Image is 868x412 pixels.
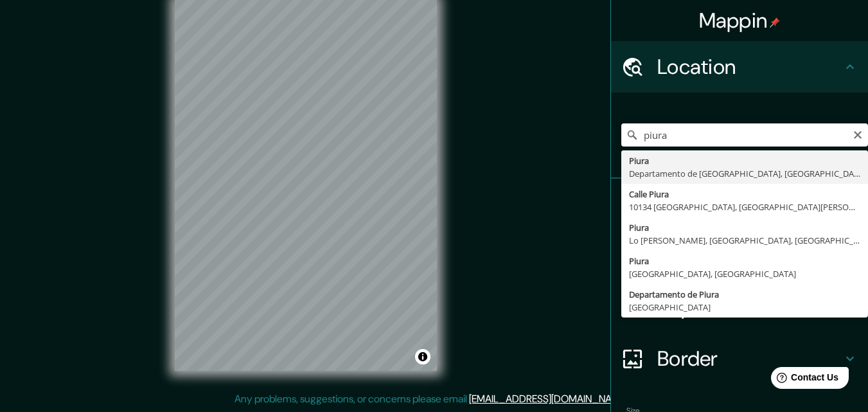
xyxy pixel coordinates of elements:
[629,167,860,180] div: Departamento de [GEOGRAPHIC_DATA], [GEOGRAPHIC_DATA]
[629,201,860,213] div: 10134 [GEOGRAPHIC_DATA], [GEOGRAPHIC_DATA][PERSON_NAME], [GEOGRAPHIC_DATA]
[235,391,630,407] p: Any problems, suggestions, or concerns please email .
[853,128,863,140] button: Clear
[611,333,868,384] div: Border
[629,301,860,314] div: [GEOGRAPHIC_DATA]
[611,41,868,93] div: Location
[699,8,781,33] h4: Mappin
[611,179,868,230] div: Pins
[629,255,860,267] div: Piura
[657,346,842,372] h4: Border
[770,17,780,28] img: pin-icon.png
[657,294,842,320] h4: Layout
[611,282,868,333] div: Layout
[629,154,860,167] div: Piura
[611,230,868,282] div: Style
[629,288,860,301] div: Departamento de Piura
[754,362,854,398] iframe: Help widget launcher
[629,221,860,234] div: Piura
[629,234,860,247] div: Lo [PERSON_NAME], [GEOGRAPHIC_DATA], [GEOGRAPHIC_DATA]
[629,188,860,201] div: Calle Piura
[657,54,842,80] h4: Location
[621,123,868,147] input: Pick your city or area
[629,267,860,280] div: [GEOGRAPHIC_DATA], [GEOGRAPHIC_DATA]
[469,392,628,406] a: [EMAIL_ADDRESS][DOMAIN_NAME]
[415,349,430,364] button: Toggle attribution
